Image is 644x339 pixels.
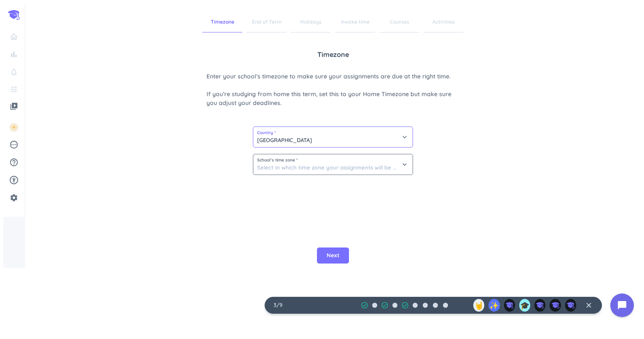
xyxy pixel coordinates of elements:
i: check_circle_outline [401,301,409,309]
span: Courses [379,12,419,32]
span: ✨ [489,300,499,311]
span: Timezone [202,12,242,32]
span: 3 / 9 [274,301,282,309]
span: 🎓 [520,300,529,311]
i: check_circle_outline [381,301,389,309]
i: pending [9,140,19,149]
i: keyboard_arrow_down [400,133,409,141]
i: close [585,301,593,309]
i: video_library [10,102,18,110]
input: Start typing... [253,127,413,147]
span: Activities [424,12,464,32]
span: Holidays [291,12,331,32]
input: Select in which time zone your assignments will be due [253,154,413,175]
span: End of Term [247,12,287,32]
span: Awake time [335,12,375,32]
span: Timezone [317,49,349,59]
button: Next [317,248,349,264]
span: 🤘 [474,300,483,311]
a: settings [7,191,21,204]
i: settings [10,194,18,202]
span: Country * [257,131,409,135]
i: check_circle_outline [361,301,368,309]
span: Enter your school’s timezone to make sure your assignments are due at the right time. If you’re s... [207,72,459,108]
i: help_outline [9,158,19,167]
span: Next [327,251,339,260]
